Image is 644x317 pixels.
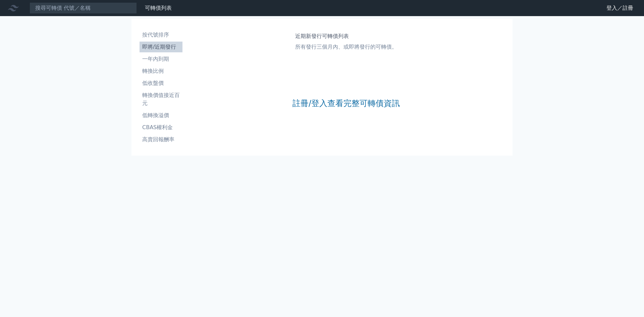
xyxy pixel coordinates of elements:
[601,3,639,13] a: 登入／註冊
[140,79,182,87] li: 低收盤價
[140,66,182,76] a: 轉換比例
[140,136,182,144] li: 高賣回報酬率
[295,43,397,51] p: 所有發行三個月內、或即將發行的可轉債。
[140,54,182,64] a: 一年內到期
[140,91,182,107] li: 轉換價值接近百元
[140,42,182,52] a: 即將/近期發行
[140,90,182,109] a: 轉換價值接近百元
[295,32,397,40] h1: 近期新發行可轉債列表
[140,78,182,89] a: 低收盤價
[140,55,182,63] li: 一年內到期
[140,110,182,121] a: 低轉換溢價
[140,134,182,145] a: 高賣回報酬率
[140,123,182,131] li: CBAS權利金
[140,31,182,39] li: 按代號排序
[140,43,182,51] li: 即將/近期發行
[140,122,182,133] a: CBAS權利金
[140,67,182,75] li: 轉換比例
[140,30,182,40] a: 按代號排序
[145,5,172,11] a: 可轉債列表
[140,111,182,119] li: 低轉換溢價
[30,2,137,14] input: 搜尋可轉債 代號／名稱
[292,98,400,109] a: 註冊/登入查看完整可轉債資訊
